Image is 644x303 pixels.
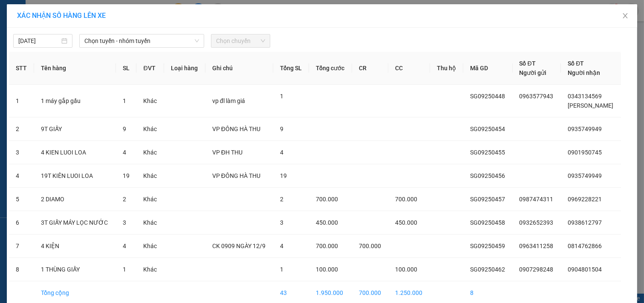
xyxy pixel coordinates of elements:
td: 3T GIẤY MÁY LỌC NƯỚC [34,211,116,234]
span: 0901950745 [568,149,602,156]
span: 700.000 [316,243,338,249]
span: Chọn tuyến - nhóm tuyến [84,34,199,47]
span: Thu hộ: [3,59,29,68]
span: CC: [22,48,34,57]
span: 19 [280,172,287,179]
th: Ghi chú [205,52,273,85]
td: 6 [9,211,34,234]
th: Tổng SL [273,52,309,85]
span: 0 [32,59,36,68]
td: 7 [9,234,34,258]
span: 100.000 [316,266,338,273]
span: 0963577943 [520,93,554,100]
span: 3 [280,219,283,226]
span: CK 0909 NGÀY 12/9 [212,243,266,249]
input: 12/09/2025 [18,36,60,46]
th: STT [9,52,34,85]
span: vp đl làm giá [212,97,245,104]
span: SG09250456 [470,172,505,179]
td: 1 [9,85,34,117]
td: 4 [9,164,34,188]
span: 0907298248 [3,25,50,34]
span: 3 [123,219,126,226]
span: 0935749949 [568,126,602,132]
span: SG09250462 [470,266,505,273]
td: Khác [136,188,164,211]
span: 0 [17,48,22,57]
th: ĐVT [136,52,164,85]
th: Loại hàng [164,52,205,85]
th: Mã GD [463,52,513,85]
td: 9T GIẤY [34,117,116,141]
span: XÁC NHẬN SỐ HÀNG LÊN XE [17,11,106,20]
span: 0904801504 [568,266,602,273]
td: Khác [136,85,164,117]
td: 5 [9,188,34,211]
span: Người gửi [520,69,547,76]
span: 0932652393 [520,219,554,226]
span: 4 [280,243,283,249]
td: 1 THÙNG GIẤY [34,258,116,281]
span: 1 [123,97,126,104]
td: 19T KIÊN LUOI LOA [34,164,116,188]
span: 4 [123,243,126,249]
span: 4 [280,149,283,156]
span: VP ĐÔNG HÀ THU [212,126,260,132]
span: 0907298248 [520,266,554,273]
th: CC [388,52,430,85]
span: VP ĐÔNG HÀ THU [212,172,260,179]
span: 0987474311 [520,196,554,203]
span: 0969228221 [568,196,602,203]
td: 2 DIAMO [34,188,116,211]
span: SG09250457 [470,196,505,203]
span: 1 [280,266,283,273]
th: CR [352,52,388,85]
span: 0343134569 [568,93,602,100]
span: SG09250459 [470,243,505,249]
td: 2 [9,117,34,141]
p: Nhận: [64,5,124,23]
span: 0935749949 [568,172,602,179]
span: [PERSON_NAME] [568,102,613,109]
td: 4 KIEN LUOI LOA [34,141,116,164]
span: 9 [123,126,126,132]
td: Khác [136,211,164,234]
td: 4 KIỆN [34,234,116,258]
td: Khác [136,258,164,281]
span: VP An Sương [3,5,40,23]
span: SG09250455 [470,149,505,156]
span: SG09250448 [470,93,505,100]
span: 1 [280,93,283,100]
span: 0938612797 [568,219,602,226]
td: Khác [136,234,164,258]
span: SG09250458 [470,219,505,226]
span: 19 [123,172,130,179]
span: Chọn chuyến [216,34,265,47]
th: Tên hàng [34,52,116,85]
td: 3 [9,141,34,164]
span: 2 [280,196,283,203]
span: 4 [123,149,126,156]
th: Tổng cước [309,52,352,85]
th: SL [116,52,137,85]
span: VP Q12 [80,35,107,45]
span: Người nhận [568,69,600,76]
span: 100.000 [395,266,417,273]
span: 700.000 [395,196,417,203]
span: VP Q12 [16,35,43,45]
span: SG09250454 [470,126,505,132]
td: 8 [9,258,34,281]
p: Gửi: [3,5,63,23]
span: Số ĐT [568,60,584,67]
span: Lấy: [3,36,43,44]
span: close [622,12,629,19]
span: 9 [280,126,283,132]
td: Khác [136,141,164,164]
span: 700.000 [316,196,338,203]
span: 450.000 [316,219,338,226]
td: Khác [136,117,164,141]
td: 1 máy gắp gấu [34,85,116,117]
span: 1 [123,266,126,273]
span: 2 [123,196,126,203]
span: 700.000 [359,243,381,249]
